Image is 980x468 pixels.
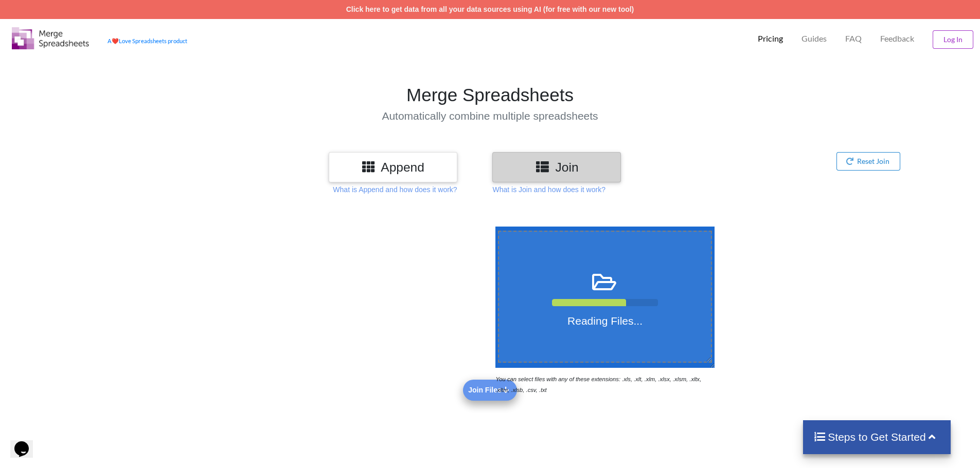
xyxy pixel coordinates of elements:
[499,314,711,327] h4: Reading Files...
[346,5,634,13] a: Click here to get data from all your data sources using AI (for free with our new tool)
[801,33,827,44] p: Guides
[333,184,457,195] p: What is Append and how does it work?
[813,430,940,443] h4: Steps to Get Started
[758,33,783,44] p: Pricing
[495,376,701,393] i: You can select files with any of these extensions: .xls, .xlt, .xlm, .xlsx, .xlsm, .xltx, .xltm, ...
[933,30,973,49] button: Log In
[836,152,901,171] button: Reset Join
[10,427,43,458] iframe: chat widget
[845,33,862,44] p: FAQ
[880,34,914,43] span: Feedback
[112,38,119,44] span: heart
[108,38,187,44] a: AheartLove Spreadsheets product
[492,184,605,195] p: What is Join and how does it work?
[12,27,89,49] img: Logo.png
[336,160,450,175] h3: Append
[500,160,613,175] h3: Join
